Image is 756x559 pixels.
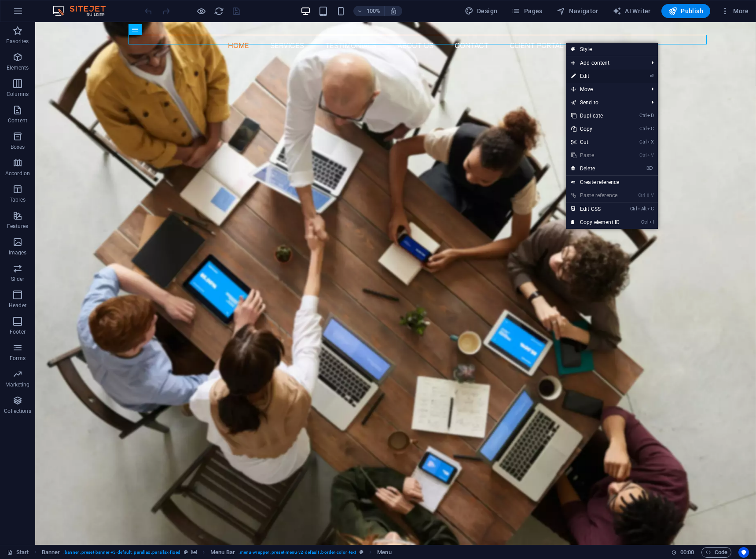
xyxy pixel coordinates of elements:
[6,38,29,45] p: Favorites
[10,196,26,203] p: Tables
[239,547,356,558] span: . menu-wrapper .preset-menu-v2-default .border-color-text
[10,328,26,335] p: Footer
[553,4,602,18] button: Navigator
[461,4,501,18] button: Design
[646,192,650,198] i: ⇧
[647,139,653,145] i: X
[680,547,694,558] span: 00 00
[42,547,60,558] span: Click to select. Double-click to edit
[10,355,26,362] p: Forms
[367,6,381,16] h6: 100%
[646,165,653,171] i: ⌦
[647,152,653,158] i: V
[8,117,27,124] p: Content
[360,550,363,555] i: This element is a customizable preset
[566,149,625,162] a: CtrlVPaste
[651,192,653,198] i: V
[566,202,625,216] a: CtrlAltCEdit CSS
[609,4,654,18] button: AI Writer
[42,547,392,558] nav: breadcrumb
[4,408,31,415] p: Collections
[701,547,731,558] button: Code
[210,547,235,558] span: Click to select. Double-click to edit
[7,64,29,71] p: Elements
[566,96,645,109] a: Send to
[566,56,645,70] span: Add content
[705,547,727,558] span: Code
[661,4,710,18] button: Publish
[630,206,637,212] i: Ctrl
[566,122,625,136] a: CtrlCCopy
[638,206,646,212] i: Alt
[5,170,30,177] p: Accordion
[389,7,397,15] i: On resize automatically adjust zoom level to fit chosen device.
[11,276,25,283] p: Slider
[566,162,625,175] a: ⌦Delete
[671,547,694,558] h6: Session time
[9,249,27,256] p: Images
[566,176,658,189] a: Create reference
[7,91,29,98] p: Columns
[63,547,180,558] span: . banner .preset-banner-v3-default .parallax .parallax-fixed
[5,381,29,388] p: Marketing
[639,126,646,132] i: Ctrl
[639,113,646,118] i: Ctrl
[461,4,501,18] div: Design (Ctrl+Alt+Y)
[566,43,658,56] a: Style
[647,126,653,132] i: C
[184,550,188,555] i: This element is a customizable preset
[650,73,653,79] i: ⏎
[196,6,206,16] button: Click here to leave preview mode and continue editing
[613,7,651,15] span: AI Writer
[214,6,224,16] i: Reload page
[638,192,645,198] i: Ctrl
[7,547,29,558] a: Click to cancel selection. Double-click to open Pages
[668,7,703,15] span: Publish
[738,547,749,558] button: Usercentrics
[465,7,498,15] span: Design
[557,7,598,15] span: Navigator
[647,113,653,118] i: D
[639,139,646,145] i: Ctrl
[353,6,385,16] button: 100%
[566,136,625,149] a: CtrlXCut
[7,223,28,230] p: Features
[377,547,391,558] span: Click to select. Double-click to edit
[213,6,224,16] button: reload
[566,83,645,96] span: Move
[641,219,648,225] i: Ctrl
[566,109,625,122] a: CtrlDDuplicate
[717,4,752,18] button: More
[11,143,25,151] p: Boxes
[721,7,749,15] span: More
[649,219,653,225] i: I
[566,216,625,229] a: CtrlICopy element ID
[566,189,625,202] a: Ctrl⇧VPaste reference
[51,6,117,16] img: Editor Logo
[508,4,546,18] button: Pages
[191,550,197,555] i: This element contains a background
[647,206,653,212] i: C
[639,152,646,158] i: Ctrl
[686,549,688,555] span: :
[511,7,542,15] span: Pages
[566,70,625,83] a: ⏎Edit
[9,302,26,309] p: Header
